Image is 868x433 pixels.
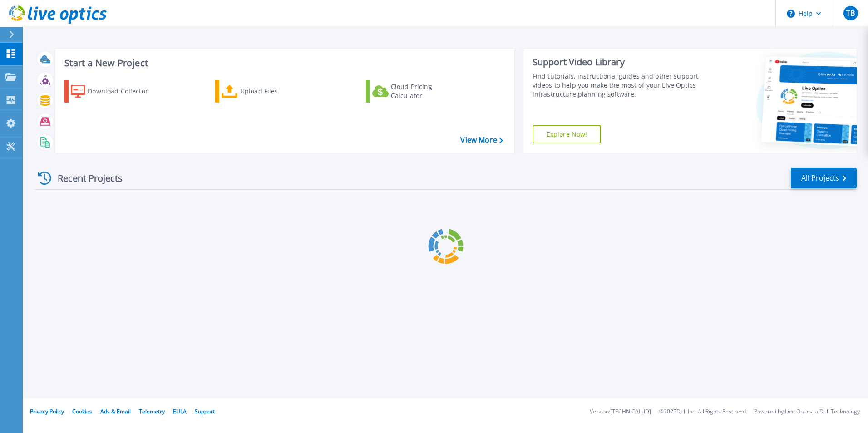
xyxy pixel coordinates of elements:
a: Telemetry [139,408,165,415]
a: Upload Files [215,80,316,103]
div: Support Video Library [533,56,702,68]
h3: Start a New Project [64,58,503,68]
a: Explore Now! [533,125,602,143]
a: Support [195,408,215,415]
a: Download Collector [64,80,166,103]
a: Ads & Email [100,408,131,415]
a: Privacy Policy [30,408,64,415]
div: Recent Projects [35,167,135,189]
li: Powered by Live Optics, a Dell Technology [754,409,860,415]
div: Find tutorials, instructional guides and other support videos to help you make the most of your L... [533,72,702,99]
div: Upload Files [240,82,313,100]
a: EULA [173,408,187,415]
a: View More [460,136,503,144]
li: Version: [TECHNICAL_ID] [590,409,651,415]
li: © 2025 Dell Inc. All Rights Reserved [659,409,746,415]
div: Download Collector [88,82,160,100]
div: Cloud Pricing Calculator [391,82,464,100]
a: All Projects [791,168,857,188]
a: Cloud Pricing Calculator [366,80,467,103]
span: TB [846,10,855,17]
a: Cookies [72,408,92,415]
